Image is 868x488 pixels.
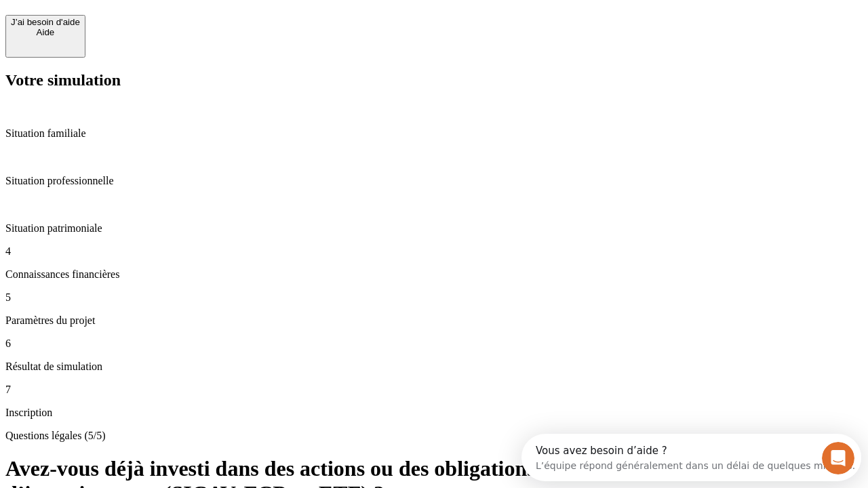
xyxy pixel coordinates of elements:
[14,12,334,22] div: Vous avez besoin d’aide ?
[5,175,863,187] p: Situation professionnelle
[5,314,863,327] p: Paramètres du projet
[11,17,80,27] div: J’ai besoin d'aide
[5,15,85,58] button: J’ai besoin d'aideAide
[5,245,863,258] p: 4
[5,407,863,419] p: Inscription
[5,71,863,89] h2: Votre simulation
[5,384,863,396] p: 7
[5,430,863,442] p: Questions légales (5/5)
[5,338,863,350] p: 6
[11,27,80,37] div: Aide
[5,361,863,373] p: Résultat de simulation
[5,222,863,235] p: Situation patrimoniale
[5,291,863,304] p: 5
[822,442,854,474] iframe: Intercom live chat
[5,127,863,140] p: Situation familiale
[521,434,861,481] iframe: Intercom live chat discovery launcher
[5,5,374,43] div: Ouvrir le Messenger Intercom
[5,268,863,281] p: Connaissances financières
[14,22,334,37] div: L’équipe répond généralement dans un délai de quelques minutes.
